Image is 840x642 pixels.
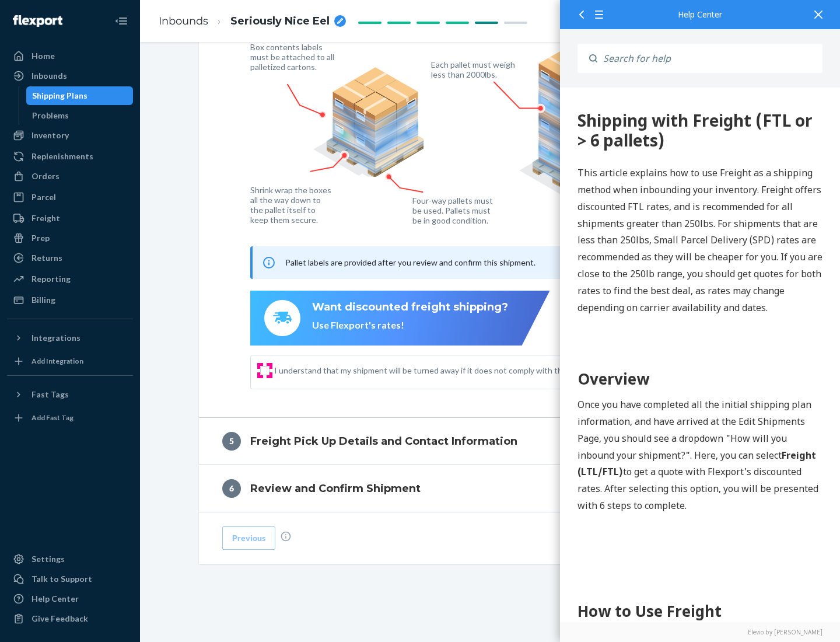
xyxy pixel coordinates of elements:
[7,352,133,371] a: Add Integration
[7,126,133,145] a: Inventory
[26,106,134,125] a: Problems
[26,86,134,105] a: Shipping Plans
[7,209,133,228] a: Freight
[274,365,721,376] span: I understand that my shipment will be turned away if it does not comply with the above guidelines.
[7,47,133,65] a: Home
[7,67,133,85] a: Inbounds
[32,212,60,224] div: Freight
[32,389,69,400] div: Fast Tags
[32,413,73,423] div: Add Fast Tag
[32,613,88,624] div: Give Feedback
[149,4,355,39] ol: breadcrumbs
[32,356,83,366] div: Add Integration
[250,42,337,72] figcaption: Box contents labels must be attached to all palletized cartons.
[7,249,133,267] a: Returns
[7,167,133,186] a: Orders
[17,280,262,303] h1: Overview
[32,232,50,244] div: Prep
[32,332,80,344] div: Integrations
[17,309,262,427] p: Once you have completed all the initial shipping plan information, and have arrived at the Edit S...
[222,432,241,451] div: 5
[32,191,56,203] div: Parcel
[7,570,133,588] button: Talk to Support
[17,512,262,535] h1: How to Use Freight
[159,15,208,27] a: Inbounds
[577,628,822,636] a: Elevio by [PERSON_NAME]
[17,23,262,62] div: 360 Shipping with Freight (FTL or > 6 pallets)
[32,170,60,182] div: Orders
[577,11,822,19] div: Help Center
[7,550,133,568] a: Settings
[312,319,508,332] div: Use Flexport's rates!
[32,130,69,141] div: Inventory
[32,593,79,605] div: Help Center
[32,50,55,62] div: Home
[7,409,133,427] a: Add Fast Tag
[27,8,51,19] span: Chat
[7,589,133,608] a: Help Center
[230,14,330,29] span: Seriously Nice Eel
[32,573,92,585] div: Talk to Support
[285,257,535,267] span: Pallet labels are provided after you review and confirm this shipment.
[7,270,133,288] a: Reporting
[312,300,508,315] div: Want discounted freight shipping?
[7,229,133,247] a: Prep
[32,553,65,565] div: Settings
[199,465,782,512] button: 6Review and Confirm Shipment
[260,366,269,375] input: I understand that my shipment will be turned away if it does not comply with the above guidelines.
[7,609,133,628] button: Give Feedback
[17,547,262,568] h2: Step 1: Boxes and Labels
[7,188,133,207] a: Parcel
[250,185,334,225] figcaption: Shrink wrap the boxes all the way down to the pallet itself to keep them secure.
[32,294,55,306] div: Billing
[32,70,67,82] div: Inbounds
[431,60,518,79] figcaption: Each pallet must weigh less than 2000lbs.
[250,481,421,496] h4: Review and Confirm Shipment
[199,418,782,465] button: 5Freight Pick Up Details and Contact Information
[250,434,517,449] h4: Freight Pick Up Details and Contact Information
[32,151,93,162] div: Replenishments
[7,385,133,404] button: Fast Tags
[110,9,133,33] button: Close Navigation
[32,252,62,264] div: Returns
[7,291,133,309] a: Billing
[222,526,275,550] button: Previous
[32,110,69,121] div: Problems
[597,44,822,73] input: Search
[222,479,241,498] div: 6
[7,147,133,166] a: Replenishments
[13,15,62,27] img: Flexport logo
[412,196,494,225] figcaption: Four-way pallets must be used. Pallets must be in good condition.
[17,77,262,228] p: This article explains how to use Freight as a shipping method when inbounding your inventory. Fre...
[32,90,87,102] div: Shipping Plans
[32,273,71,285] div: Reporting
[7,329,133,347] button: Integrations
